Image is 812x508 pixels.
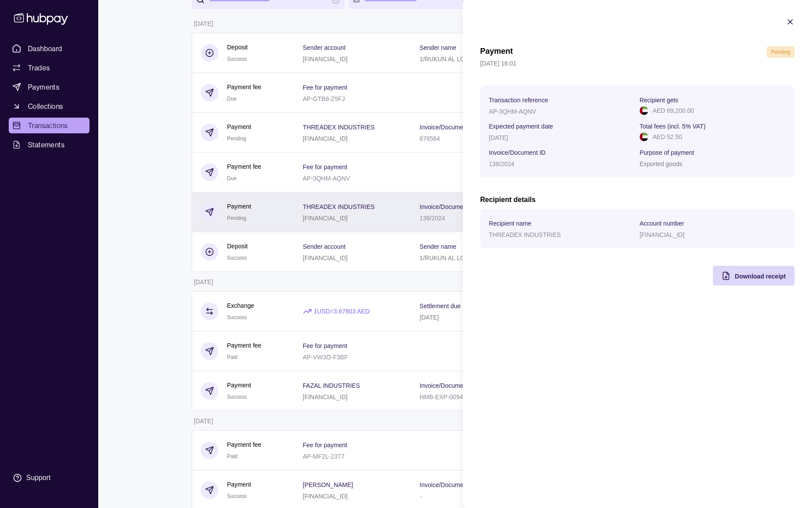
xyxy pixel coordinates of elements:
h2: Recipient details [480,195,795,205]
p: Exported goods [640,160,682,167]
p: Account number [640,220,684,227]
img: ae [640,132,648,141]
h1: Payment [480,46,513,58]
span: Pending [771,49,790,55]
p: Purpose of payment [640,149,694,156]
p: [FINANCIAL_ID] [640,231,685,238]
p: Recipient name [489,220,531,227]
p: AED 52.50 [653,132,682,142]
p: AP-3QHM-AQNV [489,108,536,115]
p: Total fees (incl. 5% VAT) [640,123,705,130]
p: [DATE] [489,134,508,141]
img: ae [640,106,648,115]
p: 138/2024 [489,160,514,167]
p: Transaction reference [489,97,548,104]
button: Download receipt [713,266,795,285]
p: [DATE] 16:01 [480,59,795,68]
p: AED 89,200.00 [653,106,694,115]
p: THREADEX INDUSTRIES [489,231,561,238]
span: Download receipt [735,273,786,280]
p: Invoice/Document ID [489,149,546,156]
p: Expected payment date [489,123,553,130]
p: Recipient gets [640,97,678,104]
